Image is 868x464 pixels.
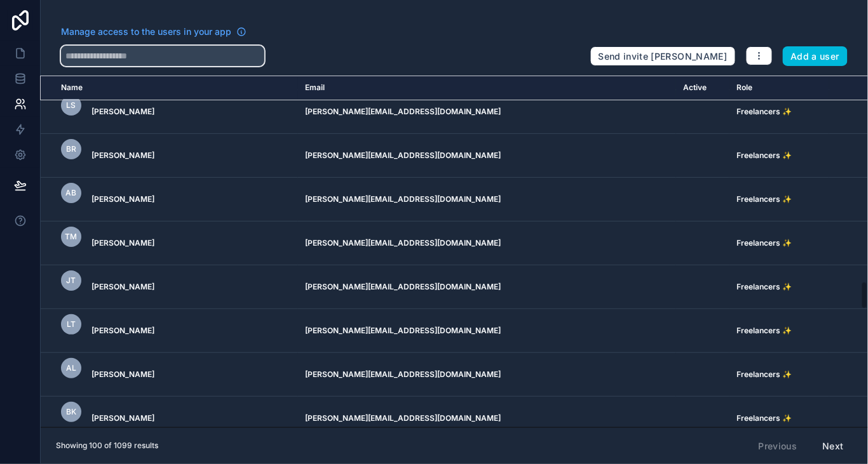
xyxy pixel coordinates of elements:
[737,413,792,423] span: Freelancers ✨
[590,46,736,67] button: Send invite [PERSON_NAME]
[61,25,231,38] span: Manage access to the users in your app
[67,275,76,286] span: JT
[676,76,729,100] th: Active
[737,369,792,380] span: Freelancers ✨
[66,144,76,154] span: BR
[92,150,154,161] span: [PERSON_NAME]
[298,353,676,397] td: [PERSON_NAME][EMAIL_ADDRESS][DOMAIN_NAME]
[67,100,76,110] span: LS
[737,150,792,161] span: Freelancers ✨
[814,435,853,457] button: Next
[92,238,154,248] span: [PERSON_NAME]
[298,397,676,441] td: [PERSON_NAME][EMAIL_ADDRESS][DOMAIN_NAME]
[66,363,76,373] span: AL
[737,326,792,336] span: Freelancers ✨
[1,61,24,84] iframe: Spotlight
[298,134,676,178] td: [PERSON_NAME][EMAIL_ADDRESS][DOMAIN_NAME]
[92,413,154,423] span: [PERSON_NAME]
[92,369,154,380] span: [PERSON_NAME]
[66,188,77,198] span: AB
[737,107,792,117] span: Freelancers ✨
[65,232,78,242] span: TM
[66,407,76,417] span: BK
[92,194,154,204] span: [PERSON_NAME]
[92,107,154,117] span: [PERSON_NAME]
[298,309,676,353] td: [PERSON_NAME][EMAIL_ADDRESS][DOMAIN_NAME]
[41,76,868,427] div: scrollable content
[298,76,676,100] th: Email
[737,238,792,248] span: Freelancers ✨
[298,222,676,265] td: [PERSON_NAME][EMAIL_ADDRESS][DOMAIN_NAME]
[298,178,676,222] td: [PERSON_NAME][EMAIL_ADDRESS][DOMAIN_NAME]
[298,90,676,134] td: [PERSON_NAME][EMAIL_ADDRESS][DOMAIN_NAME]
[61,25,247,38] a: Manage access to the users in your app
[41,76,298,100] th: Name
[67,319,76,329] span: LT
[298,265,676,309] td: [PERSON_NAME][EMAIL_ADDRESS][DOMAIN_NAME]
[92,282,154,292] span: [PERSON_NAME]
[737,282,792,292] span: Freelancers ✨
[92,326,154,336] span: [PERSON_NAME]
[737,194,792,204] span: Freelancers ✨
[56,441,158,451] span: Showing 100 of 1099 results
[783,46,848,67] button: Add a user
[729,76,829,100] th: Role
